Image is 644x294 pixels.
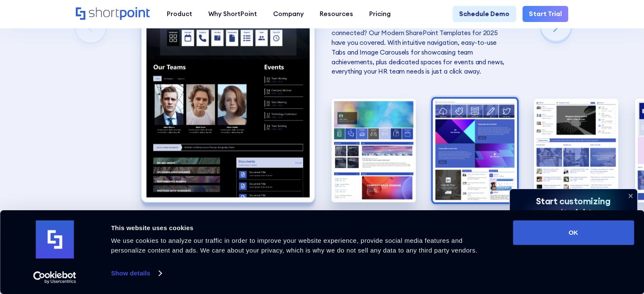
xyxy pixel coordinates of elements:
span: We use cookies to analyze our traffic in order to improve your website experience, provide social... [111,237,477,254]
a: Product [159,6,200,22]
div: Why ShortPoint [208,9,257,19]
div: Product [167,9,192,19]
div: Resources [320,9,353,19]
a: Start Trial [522,6,568,22]
div: 2 / 6 [332,99,416,202]
div: Pricing [369,9,391,19]
a: Why ShortPoint [200,6,265,22]
div: This website uses cookies [111,223,494,233]
button: OK [513,220,634,245]
img: Designing a SharePoint site for HR [534,99,618,202]
a: Home [76,7,151,21]
img: SharePoint Template for HR [433,99,517,202]
a: Usercentrics Cookiebot - opens in a new window [18,271,92,284]
div: Company [273,9,304,19]
a: Resources [312,6,361,22]
img: logo [36,220,74,258]
img: Modern SharePoint Templates for HR [332,99,416,202]
a: Pricing [361,6,399,22]
a: Company [265,6,312,22]
a: Schedule Demo [453,6,516,22]
a: Show details [111,267,161,280]
div: 3 / 6 [433,99,517,202]
div: 4 / 6 [534,99,618,202]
